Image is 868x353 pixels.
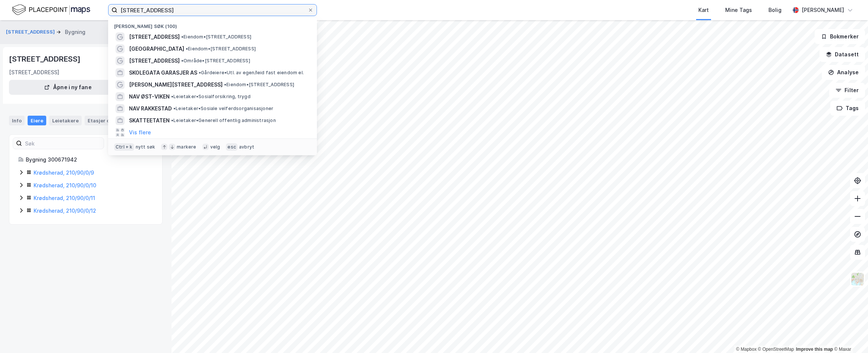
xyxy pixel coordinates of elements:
button: Vis flere [129,128,151,137]
span: SKATTEETATEN [129,116,170,125]
button: Åpne i ny fane [9,80,127,95]
a: Krødsherad, 210/90/0/12 [34,207,96,214]
a: Krødsherad, 210/90/0/9 [34,169,94,176]
span: [PERSON_NAME][STREET_ADDRESS] [129,80,223,89]
span: • [186,46,188,51]
div: avbryt [239,144,254,150]
button: Tags [830,101,865,116]
img: logo.f888ab2527a4732fd821a326f86c7f29.svg [12,3,90,16]
button: [STREET_ADDRESS] [6,28,56,36]
span: • [181,58,183,63]
img: Z [850,272,865,286]
span: [GEOGRAPHIC_DATA] [129,44,184,53]
div: Etasjer og enheter [88,117,133,124]
span: NAV ØST-VIKEN [129,92,170,101]
div: [STREET_ADDRESS] [9,53,82,65]
div: Kart [698,6,709,15]
span: • [224,82,226,87]
span: Eiendom • [STREET_ADDRESS] [224,82,294,88]
div: Bolig [768,6,781,15]
div: Bygning [65,28,85,37]
span: Område • [STREET_ADDRESS] [181,58,250,64]
span: Gårdeiere • Utl. av egen/leid fast eiendom el. [199,70,304,76]
div: Bygning 300671942 [26,155,153,164]
input: Søk på adresse, matrikkel, gårdeiere, leietakere eller personer [117,4,308,16]
iframe: Chat Widget [831,317,868,353]
a: Krødsherad, 210/90/0/11 [34,195,95,201]
span: NAV RAKKESTAD [129,104,172,113]
a: Mapbox [736,347,757,352]
span: • [173,106,176,111]
span: [STREET_ADDRESS] [129,56,180,65]
span: Leietaker • Sosialforsikring, trygd [171,94,251,100]
span: • [181,34,183,40]
span: • [199,70,201,75]
div: markere [177,144,196,150]
div: [STREET_ADDRESS] [9,68,59,77]
a: Improve this map [796,347,833,352]
div: Kontrollprogram for chat [831,317,868,353]
div: Eiere [28,116,46,125]
div: [PERSON_NAME] søk (100) [108,18,317,31]
span: Leietaker • Generell offentlig administrasjon [171,118,276,124]
div: Ctrl + k [114,143,134,151]
div: nytt søk [136,144,155,150]
button: Datasett [820,47,865,62]
span: Eiendom • [STREET_ADDRESS] [181,34,251,40]
span: Eiendom • [STREET_ADDRESS] [186,46,256,52]
div: [PERSON_NAME] [802,6,844,15]
span: • [171,118,173,123]
button: Filter [829,83,865,98]
div: Mine Tags [725,6,752,15]
div: Info [9,116,25,125]
button: Analyse [822,65,865,80]
button: Bokmerker [815,29,865,44]
input: Søk [22,138,104,149]
div: velg [210,144,220,150]
span: Leietaker • Sosiale velferdsorganisasjoner [173,106,273,112]
a: Krødsherad, 210/90/0/10 [34,182,96,188]
div: esc [226,143,238,151]
span: [STREET_ADDRESS] [129,32,180,41]
span: SKOLEGATA GARASJER AS [129,68,197,77]
div: Leietakere [49,116,82,125]
span: • [171,94,173,99]
a: OpenStreetMap [758,347,794,352]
